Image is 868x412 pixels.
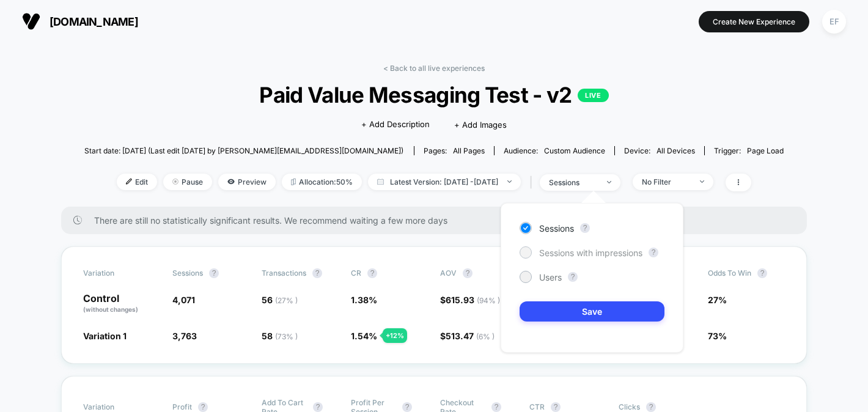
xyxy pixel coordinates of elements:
span: Sessions [172,268,203,278]
button: ? [551,402,561,412]
span: Custom Audience [544,146,605,155]
span: Variation 1 [83,331,127,341]
span: Edit [117,174,157,190]
span: ( 27 % ) [275,296,298,305]
span: 4,071 [172,295,195,305]
button: ? [209,268,219,278]
span: 1.54 % [351,331,377,341]
img: end [507,180,512,183]
div: No Filter [642,177,691,186]
button: EF [818,9,850,34]
p: Control [83,293,160,314]
span: | [527,174,540,191]
span: 3,763 [172,331,197,341]
span: Users [539,272,562,282]
span: 56 [262,295,298,305]
button: ? [757,268,767,278]
span: AOV [440,268,457,278]
span: (without changes) [83,306,138,313]
span: 615.93 [446,295,500,305]
img: end [700,180,704,183]
button: ? [402,402,412,412]
span: Preview [218,174,276,190]
span: Page Load [747,146,784,155]
span: Odds to Win [708,268,775,278]
img: edit [126,178,132,185]
span: $ [440,295,500,305]
span: 58 [262,331,298,341]
span: Profit [172,402,192,411]
button: ? [491,402,501,412]
span: $ [440,331,495,341]
img: end [172,178,178,185]
span: 73% [708,331,727,341]
button: ? [580,223,590,233]
span: Clicks [619,402,640,411]
span: Latest Version: [DATE] - [DATE] [368,174,521,190]
span: all devices [657,146,695,155]
div: sessions [549,178,598,187]
span: 27% [708,295,727,305]
span: 513.47 [446,331,495,341]
div: Trigger: [714,146,784,155]
a: < Back to all live experiences [383,64,485,73]
span: CR [351,268,361,278]
span: Transactions [262,268,306,278]
button: ? [646,402,656,412]
div: EF [822,10,846,34]
button: Create New Experience [699,11,809,32]
span: Device: [614,146,704,155]
button: ? [649,248,658,257]
span: 1.38 % [351,295,377,305]
span: Pause [163,174,212,190]
span: ( 94 % ) [477,296,500,305]
img: rebalance [291,178,296,185]
span: CTR [529,402,545,411]
div: Audience: [504,146,605,155]
img: Visually logo [22,12,40,31]
button: ? [198,402,208,412]
img: calendar [377,178,384,185]
button: [DOMAIN_NAME] [18,12,142,31]
span: Sessions with impressions [539,248,642,258]
button: ? [568,272,578,282]
div: + 12 % [383,328,407,343]
button: ? [367,268,377,278]
span: all pages [453,146,485,155]
img: end [607,181,611,183]
span: ( 73 % ) [275,332,298,341]
div: Pages: [424,146,485,155]
span: Start date: [DATE] (Last edit [DATE] by [PERSON_NAME][EMAIL_ADDRESS][DOMAIN_NAME]) [84,146,403,155]
span: [DOMAIN_NAME] [50,15,138,28]
span: + Add Images [454,120,507,130]
span: ( 6 % ) [476,332,495,341]
button: ? [312,268,322,278]
button: ? [463,268,473,278]
span: + Add Description [361,119,430,131]
span: Paid Value Messaging Test - v2 [119,82,749,108]
span: Allocation: 50% [282,174,362,190]
span: Variation [83,268,150,278]
button: Save [520,301,664,322]
button: ? [313,402,323,412]
span: There are still no statistically significant results. We recommend waiting a few more days [94,215,782,226]
span: Sessions [539,223,574,234]
p: LIVE [578,89,608,102]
